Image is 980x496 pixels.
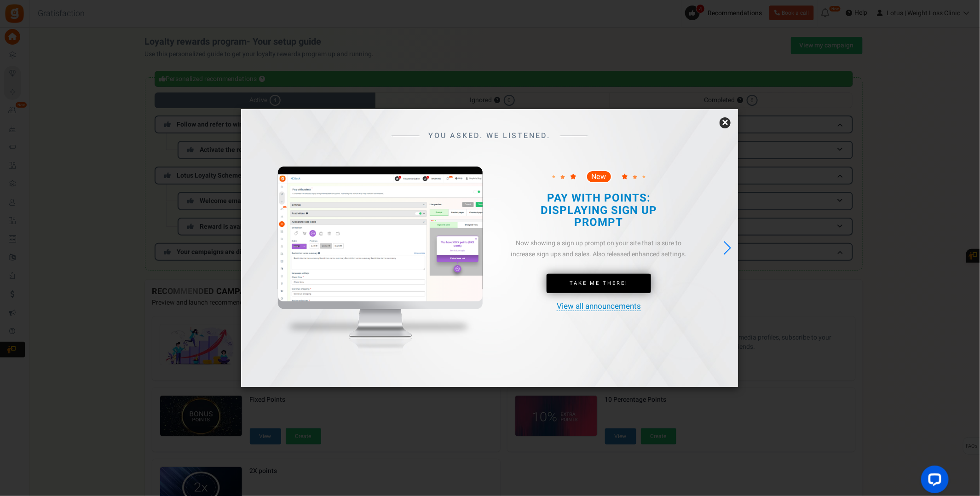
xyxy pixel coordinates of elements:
[278,174,483,301] img: screenshot
[721,238,733,258] div: Next slide
[592,173,606,180] span: New
[547,274,651,293] a: Take Me There!
[720,117,731,128] a: ×
[507,238,691,260] div: Now showing a sign up prompt on your site that is sure to increase sign ups and sales. Also relea...
[516,192,681,229] h2: PAY WITH POINTS: DISPLAYING SIGN UP PROMPT
[278,167,483,374] img: mockup
[429,132,551,140] span: YOU ASKED. WE LISTENED.
[557,302,641,311] a: View all announcements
